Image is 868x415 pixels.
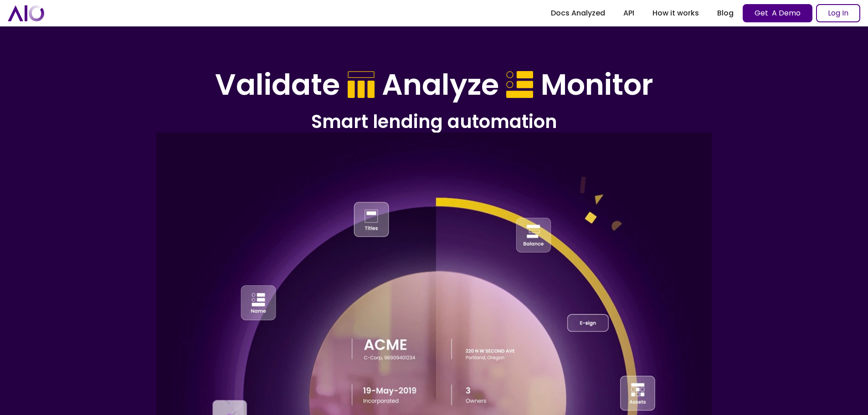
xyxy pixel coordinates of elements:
h1: Analyze [382,67,499,102]
a: How it works [643,5,708,21]
a: Get A Demo [743,4,812,22]
a: Log In [816,4,860,22]
a: Docs Analyzed [542,5,614,21]
h1: Monitor [541,67,653,102]
h1: Validate [215,67,340,102]
a: home [8,5,44,21]
h2: Smart lending automation [175,110,694,133]
a: Blog [708,5,743,21]
a: API [614,5,643,21]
